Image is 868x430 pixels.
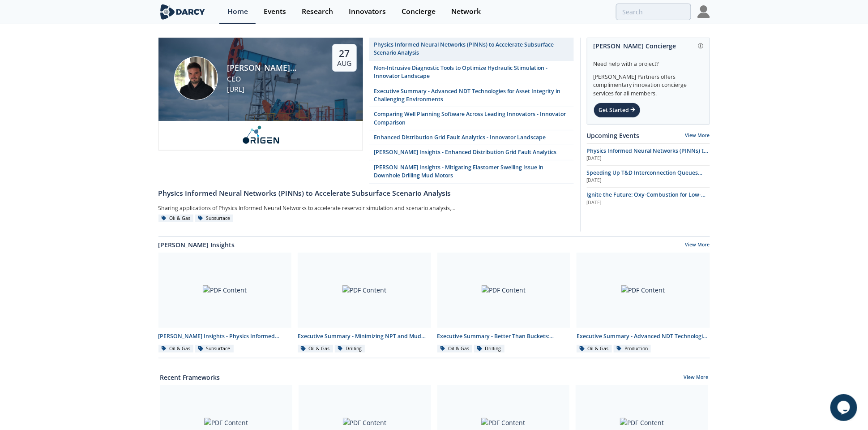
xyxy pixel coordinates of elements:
a: Speeding Up T&D Interconnection Queues with Enhanced Software Solutions [DATE] [587,169,710,184]
a: Executive Summary - Advanced NDT Technologies for Asset Integrity in Challenging Environments [369,84,574,107]
div: [DATE] [587,155,710,162]
a: Ignite the Future: Oxy-Combustion for Low-Carbon Power [DATE] [587,191,710,206]
img: origen.ai.png [238,125,283,144]
a: Physics Informed Neural Networks (PINNs) to Accelerate Subsurface Scenario Analysis [DATE] [587,147,710,162]
a: Comparing Well Planning Software Across Leading Innovators - Innovator Comparison [369,107,574,130]
div: Executive Summary - Advanced NDT Technologies for Asset Integrity in Challenging Environments [577,332,710,340]
div: [DATE] [587,177,710,184]
div: Oil & Gas [577,345,612,353]
a: Enhanced Distribution Grid Fault Analytics - Innovator Landscape [369,130,574,145]
div: Oil & Gas [158,215,194,223]
a: View More [685,132,710,138]
div: Aug [337,59,351,68]
a: Ruben Rodriguez Torrado [PERSON_NAME] [PERSON_NAME] CEO [URL] 27 Aug [158,38,363,184]
a: PDF Content Executive Summary - Advanced NDT Technologies for Asset Integrity in Challenging Envi... [573,253,713,353]
a: [PERSON_NAME] Insights [158,240,235,249]
a: PDF Content Executive Summary - Minimizing NPT and Mud Costs with Automated Fluids Intelligence O... [295,253,434,353]
div: Subsurface [195,345,234,353]
div: Home [227,8,248,15]
div: Network [451,8,481,15]
a: Non-Intrusive Diagnostic Tools to Optimize Hydraulic Stimulation - Innovator Landscape [369,61,574,84]
div: Events [264,8,286,15]
div: [DATE] [587,199,710,206]
div: Innovators [349,8,386,15]
div: Get Started [594,103,641,118]
div: Oil & Gas [437,345,473,353]
div: [URL] [227,84,316,95]
div: [PERSON_NAME] Partners offers complimentary innovation concierge services for all members. [594,68,703,98]
a: Recent Frameworks [160,373,220,382]
a: PDF Content [PERSON_NAME] Insights - Physics Informed Neural Networks to Accelerate Subsurface Sc... [155,253,295,353]
div: Subsurface [195,215,234,223]
a: PDF Content Executive Summary - Better Than Buckets: Advancing Hole Cleaning with Automated Cutti... [434,253,574,353]
a: [PERSON_NAME] Insights - Enhanced Distribution Grid Fault Analytics [369,145,574,160]
img: information.svg [698,43,703,48]
div: Need help with a project? [594,54,703,68]
span: Speeding Up T&D Interconnection Queues with Enhanced Software Solutions [587,169,703,185]
iframe: chat widget [830,394,859,421]
div: Oil & Gas [158,345,194,353]
a: Physics Informed Neural Networks (PINNs) to Accelerate Subsurface Scenario Analysis [369,38,574,61]
div: Sharing applications of Physics Informed Neural Networks to accelerate reservoir simulation and s... [158,202,459,215]
a: Physics Informed Neural Networks (PINNs) to Accelerate Subsurface Scenario Analysis [158,184,574,199]
span: Ignite the Future: Oxy-Combustion for Low-Carbon Power [587,191,706,206]
img: Ruben Rodriguez Torrado [174,56,218,100]
div: [PERSON_NAME] Insights - Physics Informed Neural Networks to Accelerate Subsurface Scenario Analysis [158,332,292,340]
div: Research [302,8,333,15]
div: [PERSON_NAME] Concierge [594,38,703,54]
div: 27 [337,47,351,59]
a: View More [684,374,708,382]
div: Production [614,345,651,353]
div: Executive Summary - Better Than Buckets: Advancing Hole Cleaning with Automated Cuttings Monitoring [437,332,571,340]
div: Drilling [474,345,505,353]
a: Upcoming Events [587,131,640,140]
div: Drilling [335,345,365,353]
div: [PERSON_NAME] [PERSON_NAME] [227,62,316,73]
div: Physics Informed Neural Networks (PINNs) to Accelerate Subsurface Scenario Analysis [374,41,569,57]
img: Profile [697,5,710,18]
img: logo-wide.svg [158,4,207,20]
input: Advanced Search [616,4,691,20]
a: [PERSON_NAME] Insights - Mitigating Elastomer Swelling Issue in Downhole Drilling Mud Motors [369,160,574,184]
div: Concierge [402,8,436,15]
a: View More [685,241,710,249]
div: CEO [227,74,316,85]
div: Physics Informed Neural Networks (PINNs) to Accelerate Subsurface Scenario Analysis [158,188,574,199]
span: Physics Informed Neural Networks (PINNs) to Accelerate Subsurface Scenario Analysis [587,147,709,163]
div: Executive Summary - Minimizing NPT and Mud Costs with Automated Fluids Intelligence [298,332,431,340]
div: Oil & Gas [298,345,333,353]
